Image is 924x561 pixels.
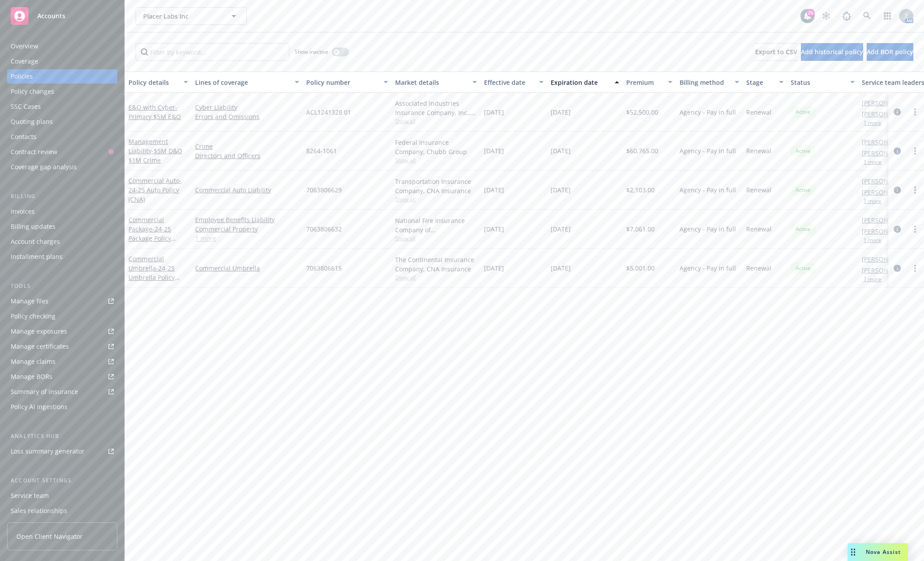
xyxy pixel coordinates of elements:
[11,400,68,414] div: Policy AI ingestions
[395,274,477,281] span: Show all
[195,151,299,160] a: Directors and Officers
[862,109,912,119] a: [PERSON_NAME]
[128,176,182,203] a: Commercial Auto
[7,54,117,68] a: Coverage
[11,54,38,68] div: Coverage
[910,263,920,274] a: more
[7,69,117,84] a: Policies
[7,400,117,414] a: Policy AI ingestions
[7,99,117,114] a: SSC Cases
[37,12,65,20] span: Accounts
[892,185,903,195] a: circleInformation
[125,72,192,93] button: Policy details
[755,43,797,61] button: Export to CSV
[794,108,812,116] span: Active
[862,227,912,236] a: [PERSON_NAME]
[626,107,658,117] span: $52,500.00
[676,72,743,93] button: Billing method
[11,309,56,323] div: Policy checking
[11,219,56,234] div: Billing updates
[195,224,299,234] a: Commercial Property
[892,224,903,235] a: circleInformation
[892,263,903,274] a: circleInformation
[484,224,504,234] span: [DATE]
[746,263,772,273] span: Renewal
[864,277,881,282] button: 1 more
[746,224,772,234] span: Renewal
[7,192,117,201] div: Billing
[128,225,176,252] span: - 24-25 Package Policy (CNA)
[395,78,467,87] div: Market details
[755,48,797,56] span: Export to CSV
[195,103,299,112] a: Cyber Liability
[7,385,117,399] a: Summary of insurance
[7,219,117,234] a: Billing updates
[11,489,49,503] div: Service team
[306,107,351,117] span: ACL1241328 01
[7,4,117,28] a: Accounts
[879,7,896,25] a: Switch app
[143,12,220,21] span: Placer Labs Inc
[862,187,912,197] a: [PERSON_NAME]
[11,130,36,144] div: Contacts
[787,72,858,93] button: Status
[892,146,903,156] a: circleInformation
[848,543,859,561] div: Drag to move
[848,543,908,561] button: Nova Assist
[7,235,117,249] a: Account charges
[551,224,571,234] span: [DATE]
[303,72,392,93] button: Policy number
[794,264,812,272] span: Active
[11,385,78,399] div: Summary of insurance
[7,370,117,384] a: Manage BORs
[195,185,299,195] a: Commercial Auto Liability
[195,112,299,121] a: Errors and Omissions
[11,39,38,53] div: Overview
[7,444,117,458] a: Loss summary generator
[306,185,342,195] span: 7063806629
[7,130,117,144] a: Contacts
[838,7,856,25] a: Report a Bug
[910,146,920,156] a: more
[11,145,57,159] div: Contract review
[395,138,477,156] div: Federal Insurance Company, Chubb Group
[16,532,83,541] span: Open Client Navigator
[7,504,117,518] a: Sales relationships
[862,98,912,107] a: [PERSON_NAME]
[801,48,863,56] span: Add historical policy
[746,107,772,117] span: Renewal
[195,234,299,243] a: 1 more
[306,146,337,155] span: 8264-1061
[626,78,663,87] div: Premium
[680,263,736,273] span: Agency - Pay in full
[680,78,729,87] div: Billing method
[395,235,477,242] span: Show all
[128,137,182,164] a: Management Liability
[858,7,876,25] a: Search
[395,156,477,164] span: Show all
[794,147,812,155] span: Active
[395,177,477,195] div: Transportation Insurance Company, CNA Insurance
[551,146,571,155] span: [DATE]
[746,146,772,155] span: Renewal
[195,142,299,151] a: Crime
[862,255,912,264] a: [PERSON_NAME]
[11,160,77,174] div: Coverage gap analysis
[7,339,117,354] a: Manage certificates
[910,224,920,235] a: more
[128,264,180,291] span: - 24-25 Umbrella Policy $5M (CNA)
[392,72,480,93] button: Market details
[862,215,912,225] a: [PERSON_NAME]
[547,72,623,93] button: Expiration date
[862,176,912,186] a: [PERSON_NAME]
[626,146,658,155] span: $60,765.00
[791,78,845,87] div: Status
[306,78,378,87] div: Policy number
[11,504,67,518] div: Sales relationships
[626,263,655,273] span: $5,001.00
[680,146,736,155] span: Agency - Pay in full
[7,204,117,219] a: Invoices
[864,159,881,165] button: 1 more
[395,117,477,125] span: Show all
[192,72,303,93] button: Lines of coverage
